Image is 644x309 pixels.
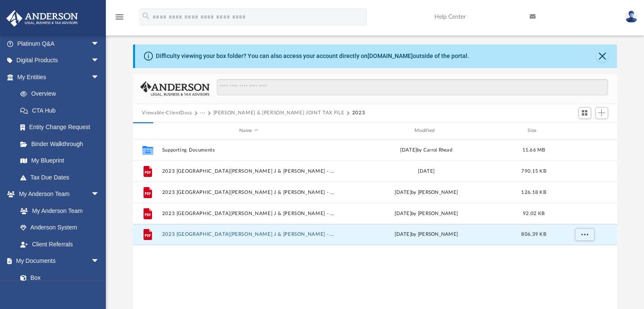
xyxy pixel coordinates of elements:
img: Anderson Advisors Platinum Portal [4,10,80,27]
a: My Documentsarrow_drop_down [6,253,108,270]
a: My Blueprint [12,152,108,169]
a: My Anderson Team [12,202,104,219]
i: search [141,11,151,21]
button: Viewable-ClientDocs [142,109,192,117]
a: menu [114,16,124,22]
button: 2023 [352,109,365,117]
a: My Entitiesarrow_drop_down [6,69,112,86]
span: 92.02 KB [522,211,544,216]
a: CTA Hub [12,102,112,119]
span: 11.66 MB [522,148,545,152]
div: [DATE] by [PERSON_NAME] [339,210,513,218]
div: Modified [339,127,513,135]
a: Box [12,269,104,286]
span: arrow_drop_down [91,52,108,69]
span: arrow_drop_down [91,69,108,86]
a: Entity Change Request [12,119,112,136]
button: 2023 [GEOGRAPHIC_DATA][PERSON_NAME] J & [PERSON_NAME] - e-file authorization - please sign.pdf [162,190,335,195]
button: Switch to Grid View [578,107,591,119]
i: menu [114,12,124,22]
button: 2023 [GEOGRAPHIC_DATA][PERSON_NAME] J & [PERSON_NAME] - Filing Instructions.pdf [162,211,335,216]
a: Binder Walkthrough [12,135,112,152]
div: id [136,127,158,135]
a: Digital Productsarrow_drop_down [6,52,112,69]
a: Platinum Q&Aarrow_drop_down [6,35,112,52]
span: arrow_drop_down [91,35,108,52]
span: 790.15 KB [521,169,546,174]
div: Name [161,127,335,135]
a: Tax Due Dates [12,169,112,186]
a: Overview [12,86,112,102]
span: 806.39 KB [521,232,546,237]
div: [DATE] by [PERSON_NAME] [339,231,513,239]
span: 126.18 KB [521,190,546,195]
button: [PERSON_NAME] & [PERSON_NAME] JOINT TAX FILE [213,109,344,117]
div: [DATE] by [PERSON_NAME] [339,189,513,196]
img: User Pic [625,11,638,23]
div: Size [517,127,550,135]
div: Difficulty viewing your box folder? You can also access your account directly on outside of the p... [156,52,469,61]
a: Anderson System [12,219,108,236]
input: Search files and folders [217,79,608,95]
button: Add [595,107,608,119]
button: 2023 [GEOGRAPHIC_DATA][PERSON_NAME] J & [PERSON_NAME] - Review Copy.pdf [162,232,335,237]
span: arrow_drop_down [91,186,108,203]
div: [DATE] [339,168,513,175]
button: More options [575,229,594,241]
button: Close [596,50,608,62]
a: My Anderson Teamarrow_drop_down [6,186,108,203]
span: arrow_drop_down [91,253,108,270]
button: 2023 [GEOGRAPHIC_DATA][PERSON_NAME] J & [PERSON_NAME] - Completed Copy.pdf [162,168,335,174]
div: [DATE] by Carrol Rhead [339,146,513,154]
div: id [554,127,614,135]
button: Supporting Documents [162,147,335,153]
button: ··· [200,109,205,117]
a: Client Referrals [12,236,108,253]
a: [DOMAIN_NAME] [368,52,413,59]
